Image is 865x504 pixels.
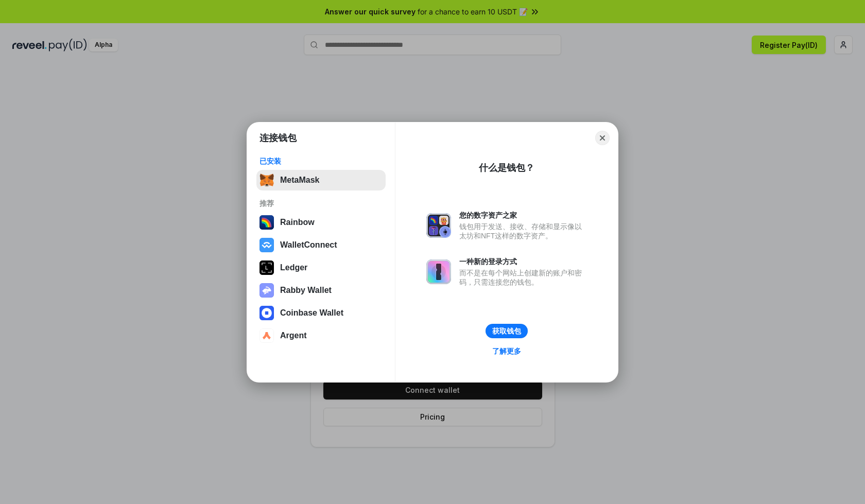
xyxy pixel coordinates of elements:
[486,344,527,358] a: 了解更多
[280,218,315,227] div: Rainbow
[256,170,386,190] button: MetaMask
[256,303,386,323] button: Coinbase Wallet
[259,132,297,144] h1: 连接钱包
[259,199,383,208] div: 推荐
[479,162,534,174] div: 什么是钱包？
[486,324,528,338] button: 获取钱包
[259,260,274,275] img: svg+xml,%3Csvg%20xmlns%3D%22http%3A%2F%2Fwww.w3.org%2F2000%2Fsvg%22%20width%3D%2228%22%20height%3...
[492,346,521,356] div: 了解更多
[259,306,274,320] img: svg+xml,%3Csvg%20width%3D%2228%22%20height%3D%2228%22%20viewBox%3D%220%200%2028%2028%22%20fill%3D...
[459,222,587,240] div: 钱包用于发送、接收、存储和显示像以太坊和NFT这样的数字资产。
[256,257,386,278] button: Ledger
[459,268,587,287] div: 而不是在每个网站上创建新的账户和密码，只需连接您的钱包。
[259,157,383,166] div: 已安装
[259,173,274,187] img: svg+xml,%3Csvg%20fill%3D%22none%22%20height%3D%2233%22%20viewBox%3D%220%200%2035%2033%22%20width%...
[259,215,274,230] img: svg+xml,%3Csvg%20width%3D%22120%22%20height%3D%22120%22%20viewBox%3D%220%200%20120%20120%22%20fil...
[459,211,587,220] div: 您的数字资产之家
[259,238,274,252] img: svg+xml,%3Csvg%20width%3D%2228%22%20height%3D%2228%22%20viewBox%3D%220%200%2028%2028%22%20fill%3D...
[256,280,386,301] button: Rabby Wallet
[256,212,386,233] button: Rainbow
[280,176,319,185] div: MetaMask
[492,326,521,336] div: 获取钱包
[280,240,337,250] div: WalletConnect
[459,257,587,266] div: 一种新的登录方式
[426,259,451,284] img: svg+xml,%3Csvg%20xmlns%3D%22http%3A%2F%2Fwww.w3.org%2F2000%2Fsvg%22%20fill%3D%22none%22%20viewBox...
[280,331,307,340] div: Argent
[256,235,386,255] button: WalletConnect
[280,286,332,295] div: Rabby Wallet
[595,131,610,145] button: Close
[280,263,307,272] div: Ledger
[259,328,274,343] img: svg+xml,%3Csvg%20width%3D%2228%22%20height%3D%2228%22%20viewBox%3D%220%200%2028%2028%22%20fill%3D...
[426,213,451,238] img: svg+xml,%3Csvg%20xmlns%3D%22http%3A%2F%2Fwww.w3.org%2F2000%2Fsvg%22%20fill%3D%22none%22%20viewBox...
[280,308,343,318] div: Coinbase Wallet
[259,283,274,298] img: svg+xml,%3Csvg%20xmlns%3D%22http%3A%2F%2Fwww.w3.org%2F2000%2Fsvg%22%20fill%3D%22none%22%20viewBox...
[256,325,386,346] button: Argent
